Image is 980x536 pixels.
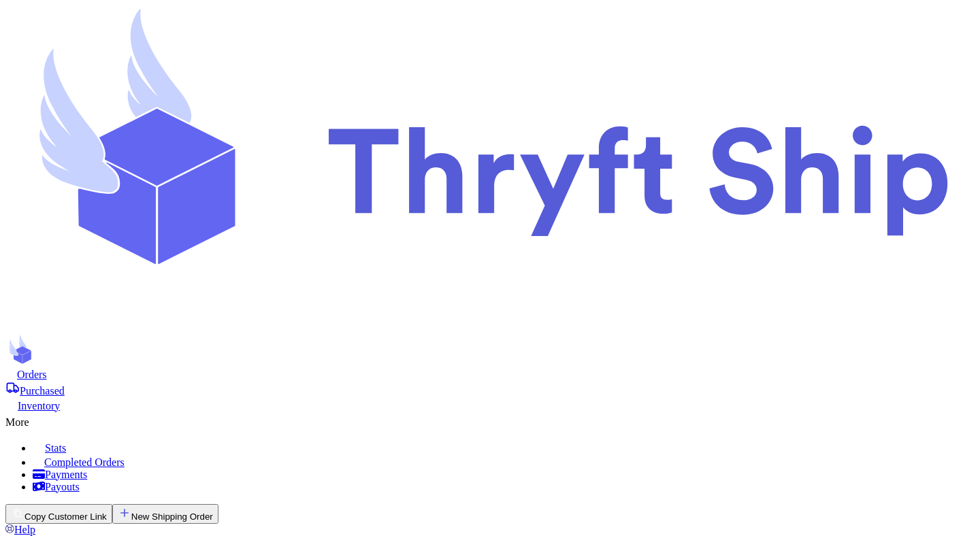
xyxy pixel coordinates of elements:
[5,504,112,524] button: Copy Customer Link
[33,469,975,481] a: Payments
[33,481,975,493] a: Payouts
[5,381,975,397] a: Purchased
[5,412,975,429] div: More
[14,524,35,535] span: Help
[112,504,218,524] button: New Shipping Order
[33,454,975,469] a: Completed Orders
[5,367,975,381] a: Orders
[33,439,975,454] a: Stats
[5,397,975,412] a: Inventory
[5,524,35,535] a: Help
